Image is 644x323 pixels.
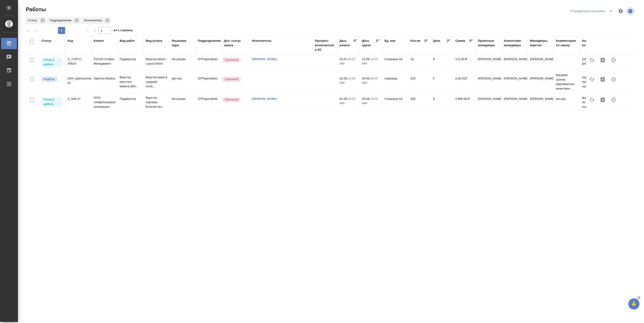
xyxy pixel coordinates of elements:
p: Optimus Medica [94,76,115,81]
p: Готов к работе [44,58,60,67]
td: [PERSON_NAME] [502,74,528,90]
p: Верстка чертежа. Количество... [146,96,167,109]
button: Скопировать мини-бриф [597,55,608,65]
td: 2 880,00 ₽ [453,94,476,110]
div: Вид работ [120,39,135,43]
div: Исполнитель может приступить к работе [40,97,63,107]
p: [URL][DOMAIN_NAME].. [582,57,604,66]
p: [PERSON_NAME] [530,76,551,81]
p: 2025 [340,81,357,85]
p: 08:00 [370,77,378,80]
p: 22.07, [340,57,348,61]
td: страница [382,74,408,90]
p: Исполнитель [84,18,104,23]
td: 318 [408,74,431,90]
div: Подразделение [198,39,221,43]
div: Статус [42,39,52,43]
div: Комментарии по работе [582,39,604,48]
p: 14:00 [348,77,355,80]
div: Вид услуги [146,39,162,43]
div: Проектные менеджеры [478,39,499,48]
p: 16:00 [370,57,378,61]
td: рус-каз [170,74,196,90]
a: [PERSON_NAME] [252,57,277,61]
div: Исполнитель может приступить к работе [40,57,63,68]
p: ООО «Нефтегазовые инновации» [94,96,115,109]
div: Клиентские менеджеры [504,39,525,48]
div: Дата сдачи [362,39,375,48]
p: Подверстка [120,97,141,101]
p: 25.08, [362,97,370,100]
div: Проект не привязан [608,74,619,85]
p: [PERSON_NAME] [530,57,551,61]
td: 9 [431,55,453,70]
p: Верстка макета средней слож... [146,75,167,89]
p: 09:42 [348,57,355,61]
div: Исполнитель [252,39,272,43]
p: Подразделение [50,18,73,23]
p: подверстать, править где нужно таблич... [582,75,604,89]
td: DTPspecialists [196,55,222,70]
div: Дата начала [340,39,353,48]
div: Доп. статус заказа [224,39,247,48]
td: DTPspecialists [196,74,222,90]
td: DTPspecialists [196,94,222,110]
p: 01.08, [340,97,348,100]
span: Работы [25,6,46,13]
td: Страница А4 [382,94,408,110]
td: 0,00 KZT [453,74,476,90]
div: split button [569,8,615,15]
p: Подбор [44,77,55,81]
p: Касаемо сроков, максимально качествен... [556,73,578,91]
div: Код [68,39,73,43]
p: кит-рус [556,97,578,101]
div: Можно подбирать исполнителей [40,76,63,82]
div: Проект не привязан [608,94,619,105]
div: Языковая пара [172,39,193,48]
td: 19 [408,55,431,70]
p: Срочный [225,77,238,81]
div: Кол-во [410,39,421,43]
div: Подразделение [47,17,80,24]
span: Настроить таблицу [615,6,626,17]
button: Скопировать мини-бриф [597,94,608,105]
p: 16:00 [370,97,378,100]
div: Проект не привязан [608,55,619,65]
p: 2025 [362,81,380,85]
a: [PERSON_NAME] [252,97,277,100]
td: [PERSON_NAME] [502,94,528,110]
button: Обновить [587,94,597,105]
td: [PERSON_NAME] [476,55,502,70]
td: Не указан [170,55,196,70]
p: РУСАЛ Глобал Менеджмент [94,57,115,66]
td: 0 [431,74,453,90]
td: Не указан [170,94,196,110]
p: Срочный [225,58,238,62]
p: 15.08, [362,57,370,61]
div: Комментарии по заказу [556,39,578,48]
p: 2025 [340,101,357,106]
div: Прогресс исполнителя в SC [315,39,335,52]
div: Исполнитель [81,17,111,24]
div: Статус [25,17,46,24]
span: из 1 страниц [114,28,132,34]
p: Срочный [225,97,238,102]
td: [PERSON_NAME] [476,74,502,90]
div: S_NIN-37 [68,97,89,101]
p: 04.09, [362,77,370,80]
button: Скопировать мини-бриф [597,74,608,85]
button: 🙏 [628,298,640,310]
td: 171,00 ₽ [453,55,476,70]
p: 2025 [362,61,380,66]
p: 2025 [340,61,357,66]
div: Менеджеры верстки [530,39,551,48]
p: файлы в папке ин эти файлы отдам 04.... [582,96,604,109]
div: KZH_optimusmedica-61 [68,76,89,85]
div: Ед. изм [384,39,395,43]
p: Верстка Word / Layout Word [146,57,167,66]
p: Статус [28,18,39,23]
td: [PERSON_NAME] [476,94,502,110]
p: [PERSON_NAME] [530,97,551,101]
p: 19:00 [348,97,355,100]
td: [PERSON_NAME] [502,55,528,70]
